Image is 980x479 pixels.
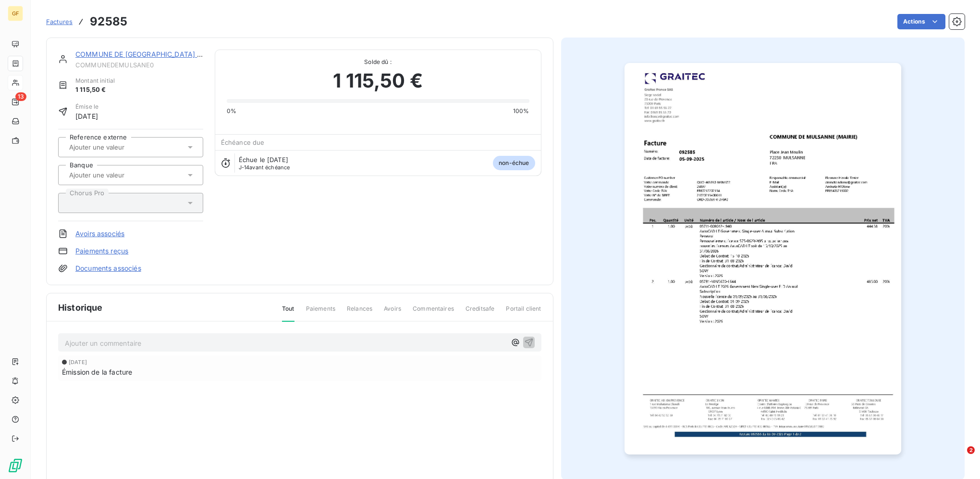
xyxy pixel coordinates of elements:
span: COMMUNEDEMULSANE0 [75,61,203,69]
span: 100% [513,107,529,115]
span: non-échue [493,156,535,170]
span: Échue le [DATE] [239,156,288,164]
span: Paiements [306,304,335,321]
span: 0% [227,107,236,115]
span: J-14 [239,164,250,171]
span: Historique [58,301,103,314]
span: Portail client [506,304,541,321]
a: COMMUNE DE [GEOGRAPHIC_DATA] (MAIRIE) [75,50,226,58]
span: Solde dû : [227,58,529,66]
span: Creditsafe [465,304,495,321]
span: 2 [967,446,975,454]
a: Documents associés [75,264,141,273]
span: [DATE] [69,359,87,365]
h3: 92585 [90,13,127,30]
a: Avoirs associés [75,229,124,239]
span: avant échéance [239,164,290,170]
img: invoice_thumbnail [625,63,901,454]
input: Ajouter une valeur [68,143,165,151]
span: 1 115,50 € [333,66,423,95]
span: Avoirs [384,304,401,321]
a: Paiements reçus [75,246,128,256]
a: Factures [46,17,73,26]
div: GF [8,6,23,21]
span: 1 115,50 € [75,85,115,95]
span: Tout [282,304,294,322]
input: Ajouter une valeur [68,171,165,179]
span: 13 [15,92,26,101]
span: [DATE] [75,111,98,121]
span: Émission de la facture [62,367,132,377]
span: Émise le [75,102,98,111]
button: Actions [897,14,945,29]
iframe: Intercom live chat [947,446,970,469]
span: Factures [46,18,73,25]
span: Commentaires [413,304,454,321]
span: Montant initial [75,76,115,85]
span: Échéance due [221,139,265,146]
span: Relances [347,304,372,321]
img: Logo LeanPay [8,458,23,473]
